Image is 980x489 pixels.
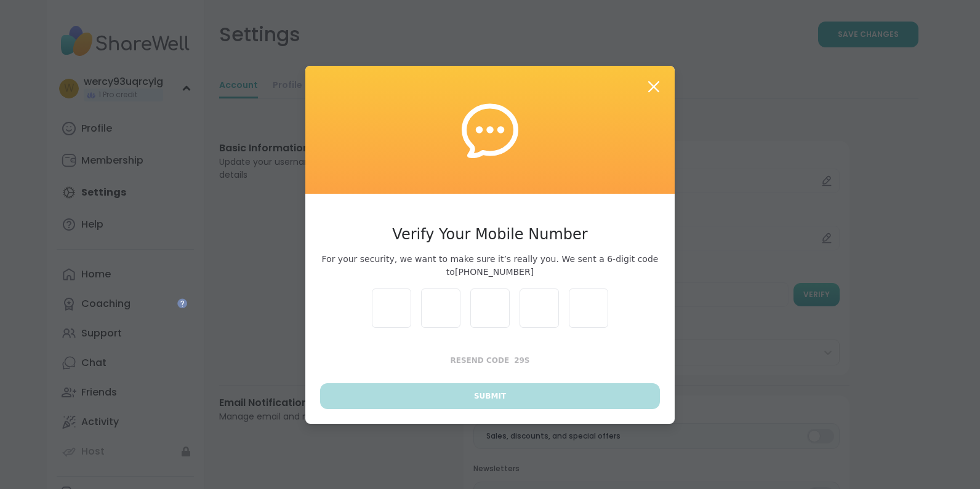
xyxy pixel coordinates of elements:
h3: Verify Your Mobile Number [320,223,660,245]
span: For your security, we want to make sure it’s really you. We sent a 6-digit code to [PHONE_NUMBER] [320,253,660,279]
span: 29 s [514,356,529,365]
span: Submit [474,391,506,402]
iframe: Spotlight [177,298,187,308]
button: Resend Code29s [320,348,660,373]
button: Submit [320,383,660,409]
span: Resend Code [451,356,510,365]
